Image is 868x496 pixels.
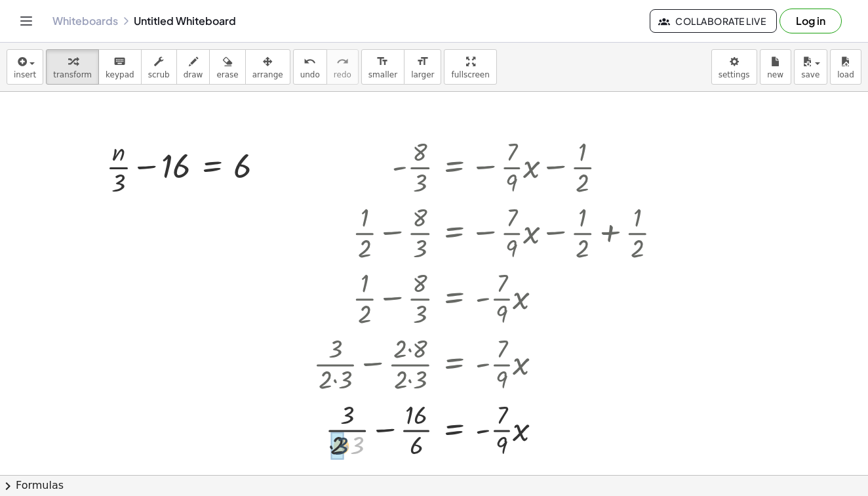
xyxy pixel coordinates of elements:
i: format_size [376,54,389,70]
button: format_sizesmaller [361,49,404,85]
span: smaller [368,70,397,79]
span: insert [14,70,36,79]
span: undo [300,70,320,79]
i: format_size [416,54,429,70]
span: larger [411,70,434,79]
button: undoundo [293,49,327,85]
span: scrub [148,70,170,79]
span: transform [53,70,92,79]
button: Collaborate Live [650,9,777,33]
span: redo [334,70,351,79]
button: settings [711,49,757,85]
button: format_sizelarger [404,49,441,85]
button: fullscreen [444,49,496,85]
span: load [837,70,854,79]
span: fullscreen [451,70,489,79]
i: redo [336,54,349,70]
button: Log in [779,9,842,33]
span: save [801,70,819,79]
button: erase [209,49,245,85]
span: new [767,70,783,79]
button: save [794,49,827,85]
i: undo [304,54,316,70]
span: draw [184,70,203,79]
button: transform [46,49,99,85]
button: redoredo [326,49,359,85]
span: Collaborate Live [661,15,766,27]
button: arrange [245,49,290,85]
span: settings [719,70,750,79]
a: Whiteboards [52,14,118,28]
button: Toggle navigation [16,10,37,31]
button: scrub [141,49,177,85]
button: keyboardkeypad [98,49,142,85]
button: new [760,49,791,85]
span: erase [216,70,238,79]
i: keyboard [113,54,126,70]
span: arrange [252,70,283,79]
button: insert [7,49,43,85]
span: keypad [106,70,134,79]
button: load [830,49,861,85]
button: draw [176,49,210,85]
